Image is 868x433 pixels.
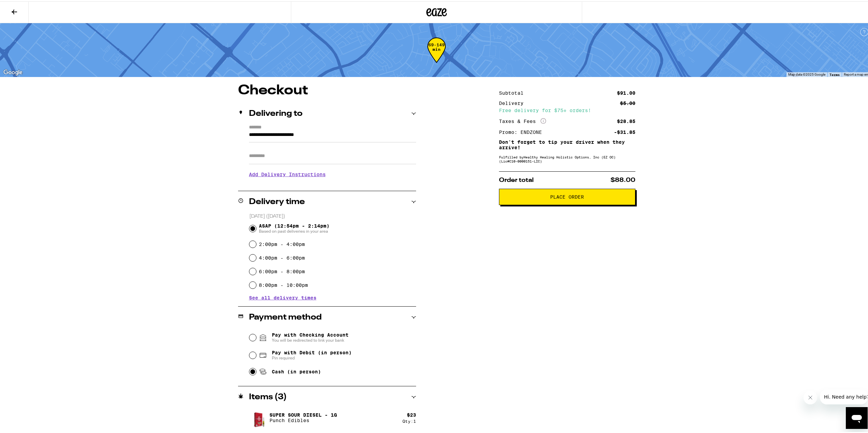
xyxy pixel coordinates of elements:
[272,354,352,359] span: Pin required
[617,89,635,94] div: $91.00
[269,416,337,422] p: Punch Edibles
[804,389,817,403] iframe: Close message
[499,117,546,123] div: Taxes & Fees
[272,336,349,342] span: You will be redirected to link your bank
[499,187,635,204] button: Place Order
[499,138,635,149] p: Don't forget to tip your driver when they arrive!
[617,118,635,122] div: $28.85
[259,281,308,287] label: 8:00pm - 10:00pm
[2,67,24,76] img: Google
[259,267,305,273] label: 6:00pm - 8:00pm
[499,176,534,182] span: Order total
[846,406,868,428] iframe: Button to launch messaging window
[550,193,584,198] span: Place Order
[259,227,329,233] span: Based on past deliveries in your area
[272,331,349,342] span: Pay with Checking Account
[249,165,416,181] h3: Add Delivery Instructions
[249,294,317,299] button: See all delivery times
[610,176,635,182] span: $88.00
[269,411,337,416] p: Super Sour Diesel - 1g
[820,388,868,403] iframe: Message from company
[499,107,635,111] div: Free delivery for $75+ orders!
[259,254,305,259] label: 4:00pm - 6:00pm
[272,368,321,373] span: Cash (in person)
[249,197,305,205] h2: Delivery time
[788,71,825,75] span: Map data ©2025 Google
[272,349,352,354] span: Pay with Debit (in person)
[249,212,416,218] p: [DATE] ([DATE])
[829,71,840,75] a: Terms
[249,312,322,320] h2: Payment method
[259,240,305,246] label: 2:00pm - 4:00pm
[614,128,635,133] div: -$31.85
[249,404,268,429] img: Super Sour Diesel - 1g
[2,67,24,76] a: Open this area in Google Maps (opens a new window)
[249,181,416,186] p: We'll contact you at [PHONE_NUMBER] when we arrive
[249,108,303,117] h2: Delivering to
[259,222,329,233] span: ASAP (12:54pm - 2:14pm)
[499,128,547,133] div: Promo: ENDZONE
[620,99,635,104] div: $5.00
[427,41,446,67] div: 69-149 min
[249,392,287,400] h2: Items ( 3 )
[238,82,416,96] h1: Checkout
[499,89,528,94] div: Subtotal
[499,154,635,162] div: Fulfilled by Healthy Healing Holistic Options, Inc (EZ OC) (Lic# C10-0000151-LIC )
[402,418,416,422] div: Qty: 1
[4,5,49,10] span: Hi. Need any help?
[499,99,528,104] div: Delivery
[407,411,416,416] div: $ 23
